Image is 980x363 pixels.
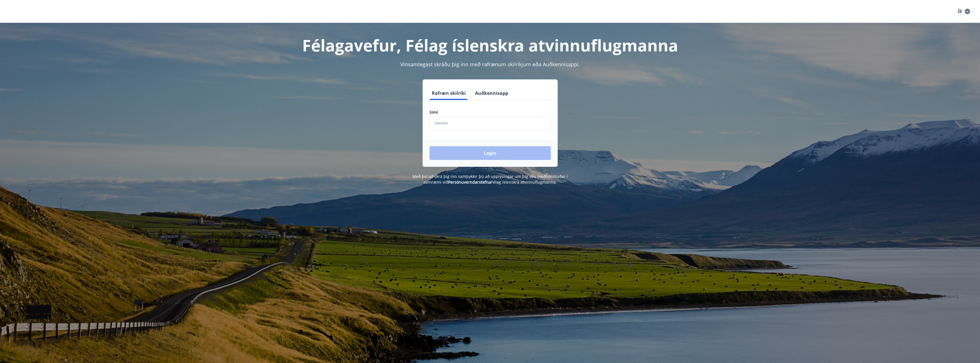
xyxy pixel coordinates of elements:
[291,34,689,56] h1: Félagavefur, Félag íslenskra atvinnuflugmanna
[400,61,580,68] span: Vinsamlegast skráðu þig inn með rafrænum skilríkjum eða Auðkennisappi.
[448,179,491,185] a: Persónuverndarstefna
[473,86,510,100] button: Auðkennisapp
[412,174,568,185] span: Með því að skrá þig inn samþykkir þú að upplýsingar um þig séu meðhöndlaðar í samræmi við Félag í...
[429,109,551,115] label: Sími
[955,6,973,17] button: ÍS
[429,86,468,100] button: Rafræn skilríki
